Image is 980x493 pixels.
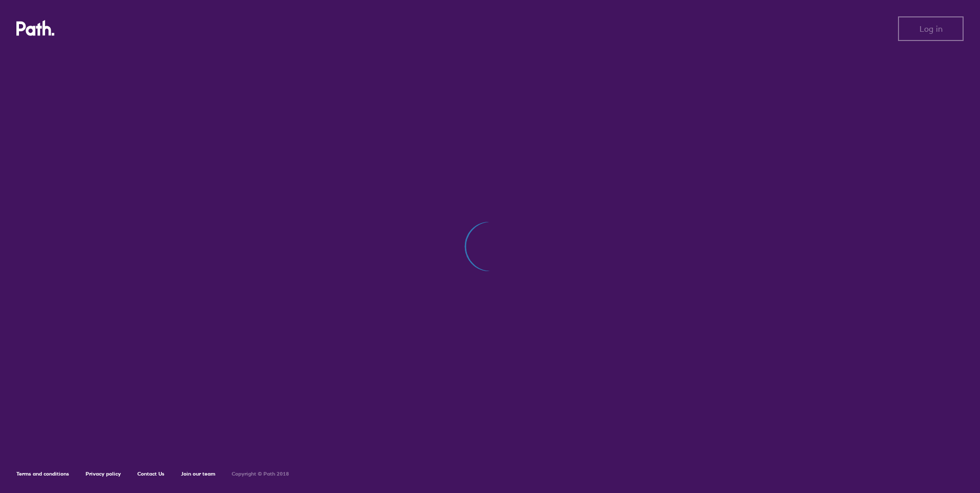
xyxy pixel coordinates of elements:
a: Privacy policy [86,470,121,477]
a: Join our team [181,470,215,477]
a: Terms and conditions [16,470,69,477]
a: Contact Us [137,470,165,477]
h6: Copyright © Path 2018 [232,471,289,477]
button: Log in [898,16,964,41]
span: Log in [920,24,943,33]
